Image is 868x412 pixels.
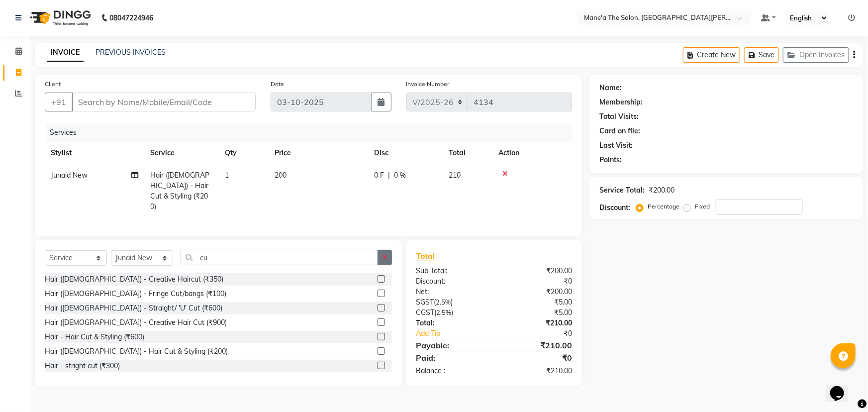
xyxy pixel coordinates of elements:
th: Total [443,142,492,164]
div: ₹0 [494,352,579,364]
label: Invoice Number [406,80,450,89]
div: Points: [599,155,622,165]
div: ( ) [408,308,494,318]
img: logo [25,4,94,32]
div: Discount: [408,276,494,287]
th: Qty [219,142,269,164]
div: Last Visit: [599,140,633,151]
div: Total: [408,318,494,328]
div: Membership: [599,97,643,107]
div: Payable: [408,339,494,351]
a: Add Tip [408,328,508,339]
div: ₹200.00 [494,266,579,276]
div: Service Total: [599,185,645,196]
div: ( ) [408,297,494,308]
div: Hair ([DEMOGRAPHIC_DATA]) - Hair Cut & Styling (₹200) [45,346,228,357]
div: Hair ([DEMOGRAPHIC_DATA]) - Creative Haircut (₹350) [45,274,223,285]
input: Search by Name/Mobile/Email/Code [72,93,256,111]
div: ₹200.00 [494,287,579,297]
th: Disc [368,142,443,164]
iframe: chat widget [826,372,858,402]
span: 2.5% [436,298,451,306]
div: Net: [408,287,494,297]
div: Name: [599,83,622,93]
button: Create New [683,47,740,63]
th: Action [492,142,572,164]
div: Hair ([DEMOGRAPHIC_DATA]) - Creative Hair Cut (₹900) [45,317,227,328]
a: INVOICE [47,44,84,62]
div: Hair ([DEMOGRAPHIC_DATA]) - Fringe Cut/bangs (₹100) [45,289,226,299]
div: ₹5.00 [494,297,579,308]
th: Service [144,142,219,164]
div: Balance : [408,366,494,376]
span: 200 [275,171,287,180]
span: 2.5% [436,309,451,316]
span: SGST [416,298,434,307]
div: Hair - Hair Cut & Styling (₹600) [45,332,144,342]
label: Percentage [648,202,679,211]
div: ₹0 [508,328,579,339]
div: Hair ([DEMOGRAPHIC_DATA]) - Straight/ 'U' Cut (₹600) [45,303,222,313]
div: Discount: [599,203,630,213]
b: 08047224946 [109,4,153,32]
div: Total Visits: [599,111,639,122]
span: Junaid New [51,171,88,180]
label: Fixed [695,202,710,211]
div: Paid: [408,352,494,364]
span: 1 [225,171,229,180]
div: Card on file: [599,126,640,136]
button: Open Invoices [783,47,849,63]
span: | [388,170,390,181]
span: CGST [416,308,434,317]
div: ₹200.00 [649,185,675,196]
span: 0 % [394,170,406,181]
span: Total [416,251,439,261]
button: +91 [45,93,73,111]
div: Sub Total: [408,266,494,276]
div: Hair - stright cut (₹300) [45,361,120,371]
label: Client [45,80,61,89]
input: Search or Scan [181,250,378,265]
div: ₹5.00 [494,308,579,318]
span: 0 F [374,170,384,181]
th: Stylist [45,142,144,164]
a: PREVIOUS INVOICES [96,48,166,57]
div: ₹0 [494,276,579,287]
div: ₹210.00 [494,366,579,376]
div: ₹210.00 [494,318,579,328]
button: Save [744,47,779,63]
span: 210 [449,171,461,180]
div: ₹210.00 [494,339,579,351]
span: Hair ([DEMOGRAPHIC_DATA]) - Hair Cut & Styling (₹200) [150,171,209,211]
th: Price [269,142,368,164]
label: Date [271,80,284,89]
div: Services [46,123,579,142]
